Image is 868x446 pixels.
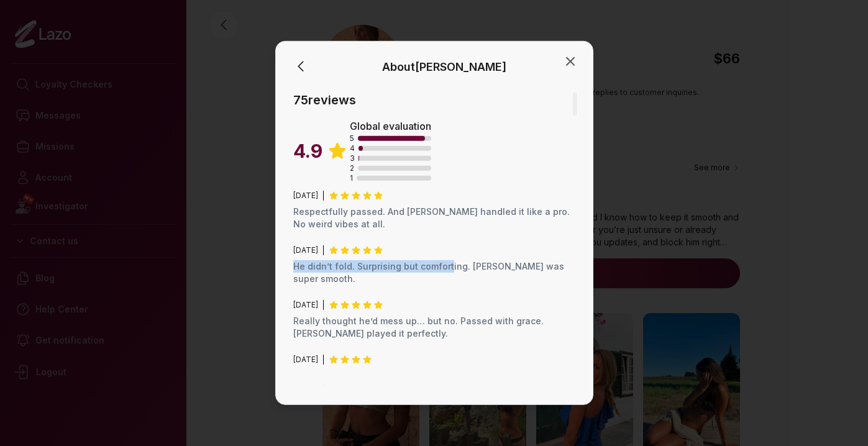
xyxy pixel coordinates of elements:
[293,355,318,365] span: [DATE]
[350,173,353,183] span: 1
[382,58,506,76] div: About [PERSON_NAME]
[293,91,575,109] h4: 75 reviews
[293,315,575,340] p: Really thought he’d mess up… but no. Passed with grace. [PERSON_NAME] played it perfectly.
[350,134,354,143] span: 5
[293,260,575,285] p: He didn’t fold. Surprising but comforting. [PERSON_NAME] was super smooth.
[293,206,575,230] p: Respectfully passed. And [PERSON_NAME] handled it like a pro. No weird vibes at all.
[293,140,322,162] span: 4.9
[350,143,355,153] span: 4
[293,300,318,310] span: [DATE]
[293,191,318,201] span: [DATE]
[293,245,318,255] span: [DATE]
[293,385,318,394] span: [DATE]
[350,153,355,163] span: 3
[350,119,431,134] p: Global evaluation
[350,163,354,173] span: 2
